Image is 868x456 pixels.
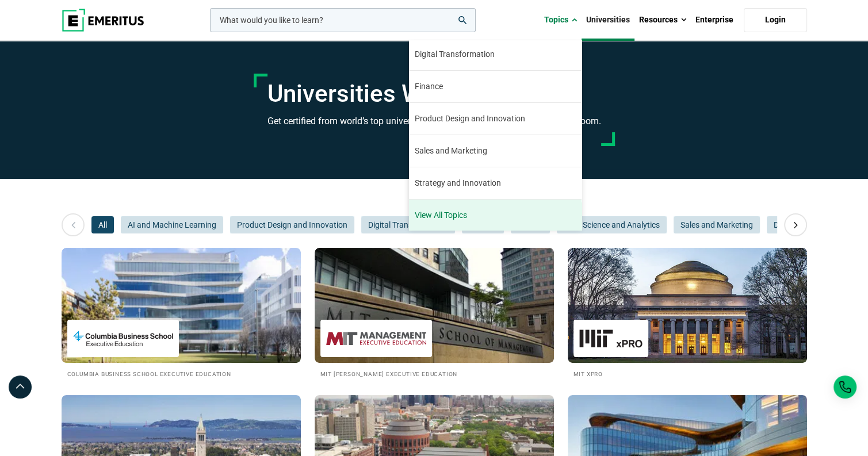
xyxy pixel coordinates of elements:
a: Sales and Marketing [409,135,582,167]
button: AI and Machine Learning [121,216,223,233]
h2: MIT [PERSON_NAME] Executive Education [320,369,548,378]
a: Finance [409,71,582,102]
button: Data Science and Analytics [557,216,667,233]
img: MIT Sloan Executive Education [326,325,426,351]
button: Sales and Marketing [674,216,760,233]
a: View All Topics [409,200,582,231]
a: Digital Transformation [409,39,582,70]
span: Strategy and Innovation [415,177,501,189]
h2: MIT xPRO [573,369,801,378]
span: Digital Transformation [415,48,495,60]
h3: Get certified from world’s top universities, through a globally connected classroom. [267,114,601,129]
a: Universities We Work With Columbia Business School Executive Education Columbia Business School E... [62,248,301,378]
input: woocommerce-product-search-field-0 [210,8,476,32]
a: Universities We Work With MIT xPRO MIT xPRO [568,248,807,378]
button: Digital Marketing [767,216,841,233]
button: Digital Transformation [361,216,455,233]
h1: Universities We Work With [267,79,601,108]
img: Columbia Business School Executive Education [73,325,173,351]
span: Product Design and Innovation [415,113,525,125]
a: Login [744,8,807,32]
a: Universities We Work With MIT Sloan Executive Education MIT [PERSON_NAME] Executive Education [315,248,554,378]
button: All [91,216,114,233]
span: Sales and Marketing [415,145,487,157]
button: Product Design and Innovation [230,216,354,233]
a: Strategy and Innovation [409,167,582,199]
img: Universities We Work With [315,248,554,363]
img: Universities We Work With [62,248,301,363]
img: MIT xPRO [579,325,643,351]
span: Finance [415,81,443,93]
a: Product Design and Innovation [409,103,582,135]
h2: Columbia Business School Executive Education [67,369,295,378]
img: Universities We Work With [568,248,807,363]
